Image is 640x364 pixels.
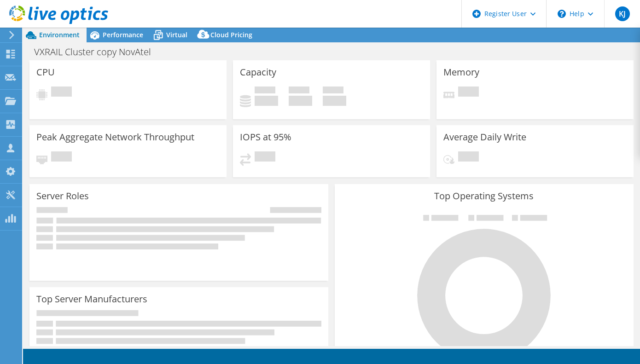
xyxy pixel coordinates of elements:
[36,294,147,304] h3: Top Server Manufacturers
[39,30,80,39] span: Environment
[30,47,165,57] h1: VXRAIL Cluster copy NovAtel
[210,30,252,39] span: Cloud Pricing
[36,67,55,77] h3: CPU
[255,87,275,96] span: Used
[615,6,630,21] span: KJ
[443,67,479,77] h3: Memory
[323,87,343,96] span: Total
[342,191,627,201] h3: Top Operating Systems
[255,151,275,164] span: Pending
[458,151,479,164] span: Pending
[51,87,72,99] span: Pending
[255,96,278,106] h4: 0 GiB
[289,87,309,96] span: Free
[36,191,89,201] h3: Server Roles
[443,132,526,142] h3: Average Daily Write
[558,10,566,18] svg: \n
[458,87,479,99] span: Pending
[166,30,187,39] span: Virtual
[240,67,276,77] h3: Capacity
[323,96,346,106] h4: 0 GiB
[240,132,291,142] h3: IOPS at 95%
[36,132,194,142] h3: Peak Aggregate Network Throughput
[103,30,143,39] span: Performance
[289,96,312,106] h4: 0 GiB
[51,151,72,164] span: Pending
